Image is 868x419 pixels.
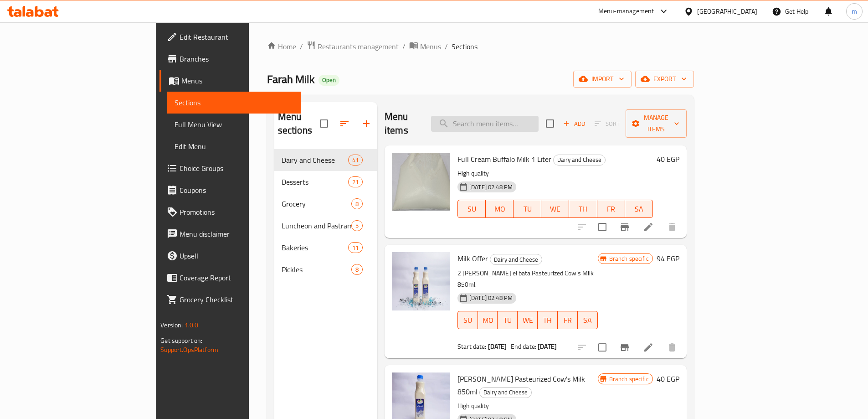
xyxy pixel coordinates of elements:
li: / [300,41,303,52]
span: Edit Menu [175,141,293,152]
button: FR [597,200,625,218]
a: Edit menu item [643,342,654,353]
span: export [642,73,687,85]
span: 8 [352,200,362,208]
span: SA [581,314,594,327]
a: Edit Menu [167,135,301,157]
button: TH [538,311,558,329]
div: Menu-management [598,6,654,17]
span: Get support on: [160,335,202,347]
span: [DATE] 02:48 PM [466,183,516,191]
span: 8 [352,265,362,274]
span: Grocery Checklist [180,294,293,305]
h6: 94 EGP [657,252,679,265]
a: Grocery Checklist [159,289,301,310]
span: Restaurants management [318,41,399,52]
span: Coverage Report [180,272,293,283]
p: High quality [457,168,653,179]
a: Upsell [159,245,301,267]
div: Dairy and Cheese41 [274,149,377,171]
span: import [580,73,624,85]
span: Milk Offer [457,252,488,265]
span: Select section [540,114,560,133]
div: Luncheon and Pastrami5 [274,215,377,237]
button: Add section [355,113,377,134]
button: TU [498,311,518,329]
p: 2 [PERSON_NAME] el bata Pasteurized Cow's Milk 850ml. [457,268,598,290]
h2: Menu items [385,110,420,137]
span: Choice Groups [180,163,293,174]
span: Select section first [589,117,626,131]
span: Add [562,119,586,129]
div: Dairy and Cheese [479,387,532,398]
span: 11 [349,243,362,252]
span: Branch specific [606,254,652,263]
div: Dairy and Cheese [553,155,606,166]
a: Coupons [159,179,301,201]
span: Luncheon and Pastrami [282,220,351,231]
a: Full Menu View [167,114,301,135]
span: Sections [452,41,478,52]
button: WE [518,311,538,329]
span: [PERSON_NAME] Pasteurized Cow's Milk 850ml [457,372,585,398]
h6: 40 EGP [657,153,679,166]
a: Menus [409,41,441,52]
span: Version: [160,319,183,331]
button: SA [625,200,653,218]
span: Menus [420,41,441,52]
span: TH [541,314,554,327]
a: Support.OpsPlatform [160,344,218,356]
button: delete [661,336,683,358]
button: TH [569,200,597,218]
div: Desserts21 [274,171,377,193]
span: SU [462,314,474,327]
nav: Menu sections [274,145,377,284]
span: End date: [511,341,536,352]
img: Milk Offer [392,252,450,310]
span: Select to update [593,338,612,357]
span: 41 [349,156,362,165]
span: Sort sections [334,113,355,134]
nav: breadcrumb [267,41,694,52]
button: SA [578,311,598,329]
a: Menu disclaimer [159,223,301,245]
span: Pickles [282,264,351,275]
span: TU [501,314,514,327]
span: 1.0.0 [185,319,199,331]
button: SU [457,311,478,329]
span: Select all sections [314,114,334,133]
span: Manage items [633,112,679,135]
b: [DATE] [538,341,557,352]
a: Menus [159,70,301,92]
div: Open [318,75,339,86]
span: SA [629,202,649,216]
span: Start date: [457,341,487,352]
button: Add [560,117,589,131]
span: Desserts [282,176,348,187]
div: items [351,198,363,209]
span: m [852,6,857,16]
button: export [635,71,694,88]
span: Bakeries [282,242,348,253]
button: WE [541,200,569,218]
span: Full Menu View [175,119,293,130]
div: Grocery8 [274,193,377,215]
div: Grocery [282,198,351,209]
a: Choice Groups [159,157,301,179]
button: Branch-specific-item [614,216,636,238]
span: Promotions [180,207,293,217]
div: Pickles8 [274,259,377,280]
span: Add item [560,117,589,131]
p: High quality [457,400,598,412]
span: TU [517,202,538,216]
a: Edit Restaurant [159,26,301,48]
div: Bakeries11 [274,237,377,259]
span: WE [545,202,565,216]
span: Dairy and Cheese [554,155,605,165]
div: Dairy and Cheese [282,155,348,166]
button: MO [478,311,498,329]
span: Menus [181,75,293,86]
a: Coverage Report [159,267,301,289]
span: Open [318,76,339,84]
